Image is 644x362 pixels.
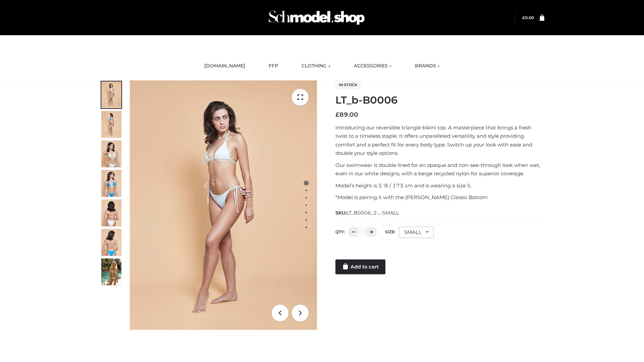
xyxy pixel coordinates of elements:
[297,59,335,73] a: CLOTHING
[101,229,121,256] img: ArielClassicBikiniTop_CloudNine_AzureSky_OW114ECO_8-scaled.jpg
[101,170,121,197] img: ArielClassicBikiniTop_CloudNine_AzureSky_OW114ECO_4-scaled.jpg
[101,111,121,138] img: ArielClassicBikiniTop_CloudNine_AzureSky_OW114ECO_2-scaled.jpg
[335,161,544,178] p: Our swimwear is double lined for an opaque and non-see-through look when wet, even in our white d...
[130,80,317,330] img: ArielClassicBikiniTop_CloudNine_AzureSky_OW114ECO_1
[264,59,283,73] a: FFP
[399,227,434,238] div: SMALL
[335,181,544,190] p: Model’s height is 5 ‘8 / 173 cm and is wearing a size S.
[335,259,385,274] a: Add to cart
[346,210,399,216] span: LT_B0006_2-_-SMALL
[101,199,121,226] img: ArielClassicBikiniTop_CloudNine_AzureSky_OW114ECO_7-scaled.jpg
[335,229,345,234] label: QTY:
[335,111,339,118] span: £
[385,229,395,234] label: Size:
[266,4,367,31] img: Schmodel Admin 964
[335,193,544,202] p: *Model is pairing it with the [PERSON_NAME] Classic Bottom
[522,15,534,20] a: £0.00
[522,15,534,20] bdi: 0.00
[522,15,525,20] span: £
[349,59,396,73] a: ACCESSORIES
[101,81,121,108] img: ArielClassicBikiniTop_CloudNine_AzureSky_OW114ECO_1-scaled.jpg
[335,209,399,217] span: SKU:
[101,140,121,167] img: ArielClassicBikiniTop_CloudNine_AzureSky_OW114ECO_3-scaled.jpg
[101,258,121,285] img: Arieltop_CloudNine_AzureSky2.jpg
[335,81,361,89] span: In stock
[199,59,250,73] a: [DOMAIN_NAME]
[335,94,544,106] h1: LT_b-B0006
[335,111,358,118] bdi: 89.00
[335,123,544,158] p: Introducing our reversible triangle bikini top. A masterpiece that brings a fresh twist to a time...
[410,59,445,73] a: BRANDS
